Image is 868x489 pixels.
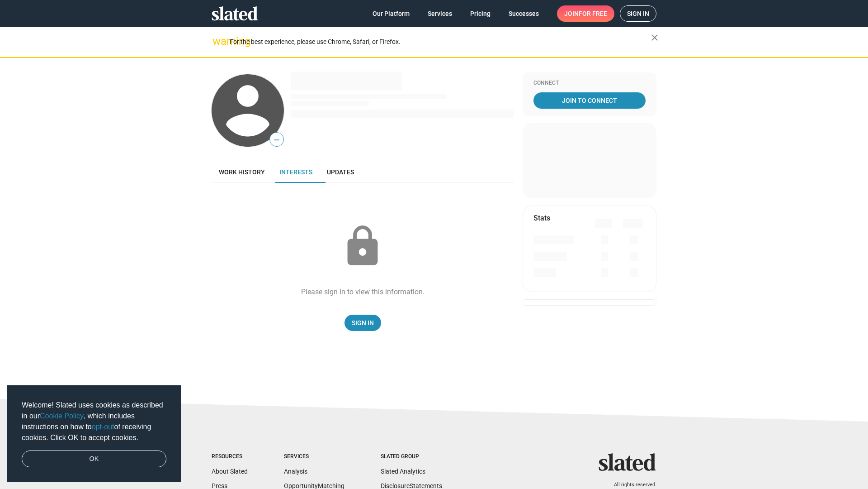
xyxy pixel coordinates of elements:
span: for free [579,5,607,22]
div: Connect [533,80,646,87]
span: Join [564,5,607,22]
span: Services [428,5,452,22]
a: opt-out [92,423,114,431]
span: Updates [327,168,354,176]
div: Slated Group [381,453,442,460]
mat-icon: close [649,32,660,43]
a: Joinfor free [557,5,614,22]
a: Sign In [344,315,381,331]
div: Please sign in to view this information. [301,287,425,297]
span: Work history [219,168,265,176]
div: cookieconsent [7,385,181,482]
span: Successes [509,5,539,22]
a: Sign in [620,5,656,22]
span: Sign In [352,315,374,331]
a: Cookie Policy [40,412,84,420]
a: Updates [320,161,361,183]
div: Services [284,453,344,460]
a: Pricing [463,5,498,22]
div: For the best experience, please use Chrome, Safari, or Firefox. [230,36,651,48]
a: Interests [272,161,320,183]
a: Slated Analytics [381,468,425,475]
span: Interests [279,168,312,176]
a: Analysis [284,468,307,475]
span: Our Platform [373,5,410,22]
a: About Slated [212,468,248,475]
mat-icon: lock [340,224,385,269]
a: Services [420,5,459,22]
mat-card-title: Stats [533,213,550,223]
span: Pricing [470,5,491,22]
a: Our Platform [365,5,417,22]
span: — [270,134,283,146]
a: Join To Connect [533,92,646,109]
mat-icon: warning [212,36,223,47]
a: Work history [212,161,272,183]
span: Sign in [627,6,649,21]
div: Resources [212,453,248,460]
span: Welcome! Slated uses cookies as described in our , which includes instructions on how to of recei... [22,400,166,443]
a: dismiss cookie message [22,451,166,468]
span: Join To Connect [535,92,644,109]
a: Successes [501,5,546,22]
